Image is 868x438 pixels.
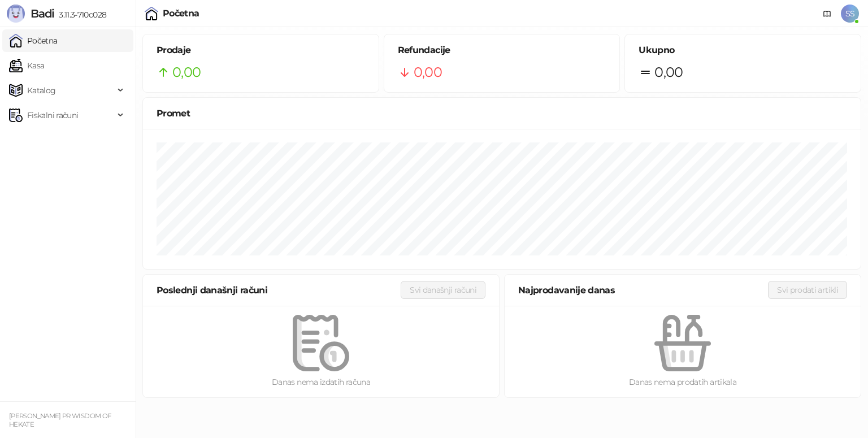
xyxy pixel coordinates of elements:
[518,283,768,297] div: Najprodavanije danas
[414,62,442,83] span: 0,00
[157,106,847,120] div: Promet
[523,376,843,388] div: Danas nema prodatih artikala
[161,376,481,388] div: Danas nema izdatih računa
[27,104,78,127] span: Fiskalni računi
[398,44,606,57] h5: Refundacije
[157,283,401,297] div: Poslednji današnji računi
[768,281,847,299] button: Svi prodati artikli
[172,62,201,83] span: 0,00
[9,412,111,428] small: [PERSON_NAME] PR WISDOM OF HEKATE
[841,5,859,23] span: SS
[163,9,199,18] div: Početna
[157,44,365,57] h5: Prodaje
[9,54,44,77] a: Kasa
[818,5,836,23] a: Dokumentacija
[654,62,683,83] span: 0,00
[27,79,56,102] span: Katalog
[9,29,58,52] a: Početna
[639,44,847,57] h5: Ukupno
[401,281,485,299] button: Svi današnji računi
[31,7,54,20] span: Badi
[7,5,25,23] img: Logo
[54,10,106,20] span: 3.11.3-710c028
